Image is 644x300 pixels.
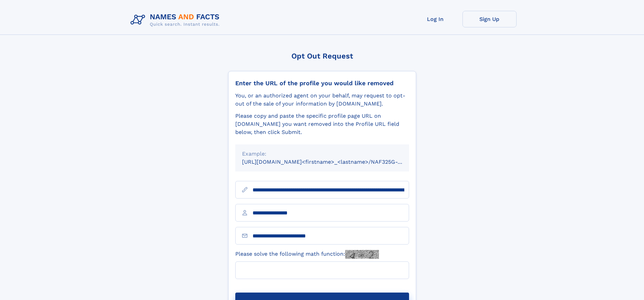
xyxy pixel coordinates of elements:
div: Please copy and paste the specific profile page URL on [DOMAIN_NAME] you want removed into the Pr... [235,112,409,136]
div: Enter the URL of the profile you would like removed [235,79,409,87]
div: You, or an authorized agent on your behalf, may request to opt-out of the sale of your informatio... [235,92,409,108]
img: Logo Names and Facts [128,11,225,29]
a: Sign Up [462,11,517,27]
div: Opt Out Request [228,52,416,60]
small: [URL][DOMAIN_NAME]<firstname>_<lastname>/NAF325G-xxxxxxxx [242,159,422,165]
label: Please solve the following math function: [235,250,379,259]
a: Log In [408,11,462,27]
div: Example: [242,150,402,158]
